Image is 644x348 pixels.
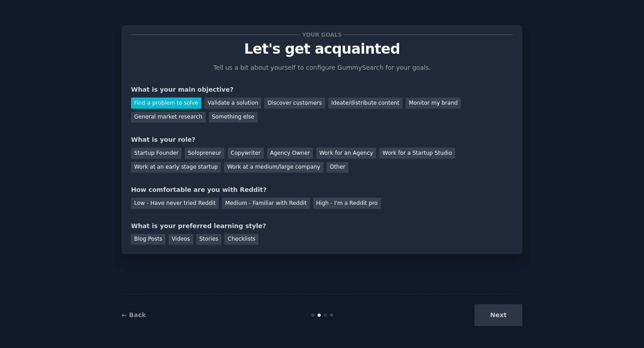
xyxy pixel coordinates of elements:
div: General market research [131,112,206,123]
div: What is your role? [131,135,513,144]
div: Ideate/distribute content [328,98,402,109]
div: Monitor my brand [406,98,461,109]
div: Discover customers [264,98,325,109]
div: Find a problem to solve [131,98,201,109]
div: What is your main objective? [131,85,513,94]
div: High - I'm a Reddit pro [313,198,381,209]
div: How comfortable are you with Reddit? [131,185,513,195]
span: Your goals [301,30,343,39]
div: What is your preferred learning style? [131,221,513,231]
div: Work at a medium/large company [224,162,323,173]
div: Work for an Agency [316,148,376,159]
div: Solopreneur [185,148,224,159]
div: Something else [209,112,258,123]
div: Work at an early stage startup [131,162,221,173]
div: Copywriter [228,148,264,159]
div: Checklists [225,234,258,245]
div: Blog Posts [131,234,165,245]
div: Stories [196,234,221,245]
div: Low - Have never tried Reddit [131,198,219,209]
div: Videos [169,234,193,245]
a: ← Back [122,311,146,318]
p: Let's get acquainted [131,41,513,57]
div: Agency Owner [267,148,313,159]
p: Tell us a bit about yourself to configure GummySearch for your goals. [209,63,435,72]
div: Startup Founder [131,148,182,159]
div: Other [326,162,348,173]
div: Validate a solution [204,98,261,109]
div: Work for a Startup Studio [379,148,455,159]
div: Medium - Familiar with Reddit [222,198,309,209]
